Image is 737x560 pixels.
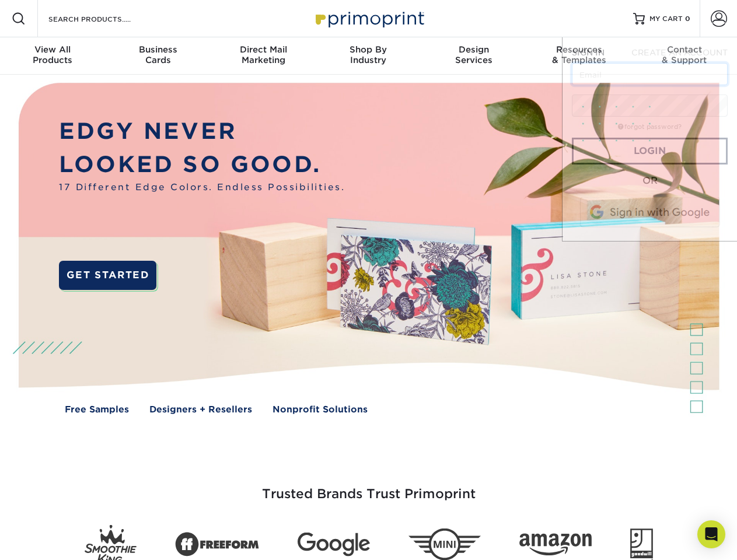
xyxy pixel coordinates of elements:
a: Free Samples [65,403,129,416]
span: Design [421,44,526,55]
p: EDGY NEVER [59,115,345,148]
div: Industry [316,44,421,65]
span: 0 [685,15,690,23]
div: Open Intercom Messenger [697,520,725,548]
a: Nonprofit Solutions [273,403,368,416]
span: MY CART [649,14,683,24]
a: Shop ByIndustry [316,37,421,75]
span: Business [105,44,210,55]
div: Services [421,44,526,65]
span: SIGN IN [572,48,605,57]
div: Cards [105,44,210,65]
h3: Trusted Brands Trust Primoprint [27,459,710,516]
a: forgot password? [618,123,682,131]
a: Designers + Resellers [149,403,252,416]
a: GET STARTED [59,261,156,290]
input: SEARCH PRODUCTS..... [47,12,161,26]
span: CREATE AN ACCOUNT [631,48,728,57]
span: Resources [526,44,631,55]
input: Email [572,63,728,85]
span: 17 Different Edge Colors. Endless Possibilities. [59,181,345,194]
img: Amazon [519,534,592,556]
iframe: Google Customer Reviews [3,524,99,556]
img: Primoprint [310,6,427,31]
div: Marketing [211,44,316,65]
span: Shop By [316,44,421,55]
p: LOOKED SO GOOD. [59,148,345,181]
div: OR [572,174,728,188]
a: BusinessCards [105,37,210,75]
div: & Templates [526,44,631,65]
a: Login [572,138,728,164]
a: Direct MailMarketing [211,37,316,75]
img: Goodwill [630,528,653,560]
a: Resources& Templates [526,37,631,75]
img: Google [298,533,370,556]
span: Direct Mail [211,44,316,55]
a: DesignServices [421,37,526,75]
